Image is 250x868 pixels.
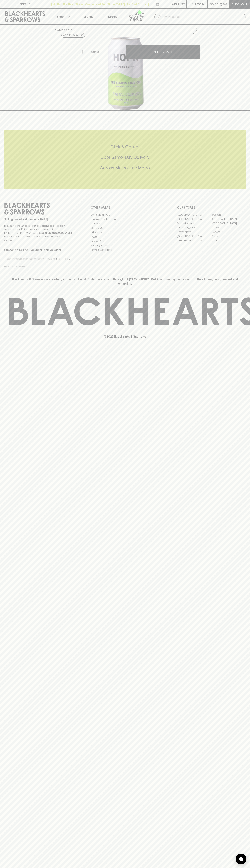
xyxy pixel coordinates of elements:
p: 0 [224,3,226,5]
h5: Click & Collect [4,144,246,150]
a: [GEOGRAPHIC_DATA] [177,213,211,217]
a: [GEOGRAPHIC_DATA] [177,217,211,221]
strong: Liquor License #32064953 [39,231,72,234]
button: Add to wishlist [61,33,85,38]
div: Bottle [89,48,126,55]
a: Shipping Information [91,243,159,248]
a: [PERSON_NAME] [177,225,211,230]
button: ADD TO CART [126,45,200,59]
a: Careers [91,221,159,226]
input: Try "Pinot noir" [163,14,243,20]
a: Fitzroy [211,225,246,230]
p: Login [195,2,204,6]
a: [GEOGRAPHIC_DATA] [177,238,211,243]
p: OUR STORES [177,205,246,210]
p: Wishlist [172,2,185,6]
button: Add to wishlist [188,26,198,35]
input: e.g. jane@blackheartsandsparrows.com.au [7,256,55,262]
img: bubble-icon [239,857,243,861]
a: [GEOGRAPHIC_DATA] [177,234,211,238]
p: Subscribe to The Blackhearts Newsletter [4,248,73,252]
a: Business & Bulk Gifting [91,217,159,221]
p: Checkout [231,2,247,6]
p: Tastings [82,14,93,19]
div: Call to action block [4,130,246,189]
p: OTHER AREAS [91,205,159,210]
p: We will never spam you [4,265,73,268]
p: $0.00 [210,2,218,6]
h5: Uber Same-Day Delivery [4,154,246,160]
a: [GEOGRAPHIC_DATA] [211,221,246,225]
a: Bottle Drop FAQ's [91,213,159,217]
p: It is against the law to sell or supply alcohol to, or to obtain alcohol on behalf of a person un... [4,224,73,242]
a: Terms & Conditions [91,248,159,252]
a: Fitzroy North [177,230,211,234]
p: Bottle [90,50,99,54]
a: Stores [100,9,125,24]
p: Stores [108,14,117,19]
a: [GEOGRAPHIC_DATA] [211,217,246,221]
a: Tastings [75,9,100,24]
a: Thornbury [211,238,246,243]
p: Shop [56,14,64,19]
p: Blackhearts & Sparrows acknowledges the traditional Custodians of land throughout [GEOGRAPHIC_DAT... [7,277,243,286]
p: ADD TO CART [153,50,172,54]
p: FIND US [19,2,31,6]
a: HOME [55,28,63,31]
h5: Across Melbourne Metro [4,165,246,171]
button: SUBSCRIBE [55,255,73,263]
a: Privacy Policy [91,239,159,243]
a: FAQ's [91,235,159,239]
a: SHOP [66,28,73,31]
button: Shop [50,9,75,24]
a: Gift Cards [91,230,159,235]
a: Geelong [211,230,246,234]
a: Braddon [211,213,246,217]
a: Brunswick West [177,221,211,225]
img: 40138.png [52,37,200,110]
p: Sibling owned and run since [DATE] [4,218,73,221]
p: SUBSCRIBE [56,257,71,261]
a: Prahran [211,234,246,238]
a: Contact Us [91,226,159,230]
